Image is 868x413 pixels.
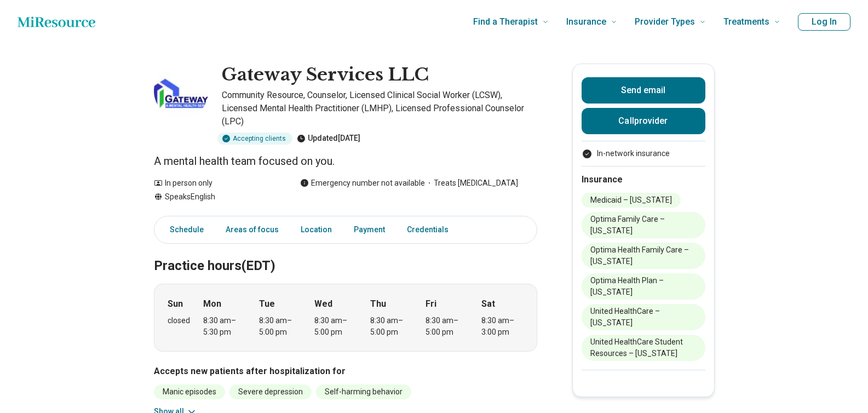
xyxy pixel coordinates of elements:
[370,315,412,338] div: 8:30 am – 5:00 pm
[203,297,221,311] strong: Mon
[217,133,292,145] div: Accepting clients
[168,315,190,326] div: closed
[582,148,705,159] ul: Payment options
[370,297,386,311] strong: Thu
[154,191,278,203] div: Speaks English
[582,108,705,134] button: Callprovider
[154,365,537,378] h3: Accepts new patients after hospitalization for
[154,231,537,276] h2: Practice hours (EDT)
[168,297,183,311] strong: Sun
[314,315,357,338] div: 8:30 am – 5:00 pm
[582,243,705,269] li: Optima Health Family Care – [US_STATE]
[481,315,524,338] div: 8:30 am – 3:00 pm
[300,177,425,189] div: Emergency number not available
[347,219,392,241] a: Payment
[723,14,769,30] span: Treatments
[635,14,695,30] span: Provider Types
[582,148,705,159] li: In-network insurance
[582,193,681,208] li: Medicaid – [US_STATE]
[259,297,275,311] strong: Tue
[154,385,225,399] li: Manic episodes
[316,385,411,399] li: Self-harming behavior
[18,11,95,33] a: Home page
[222,89,537,128] p: Community Resource, Counselor, Licensed Clinical Social Worker (LCSW), Licensed Mental Health Pra...
[154,153,537,169] p: A mental health team focused on you.
[426,315,468,338] div: 8:30 am – 5:00 pm
[566,14,606,30] span: Insurance
[798,13,850,31] button: Log In
[426,297,436,311] strong: Fri
[154,284,537,352] div: When does the program meet?
[294,219,338,241] a: Location
[582,273,705,300] li: Optima Health Plan – [US_STATE]
[154,64,209,118] img: Gateway Services LLC, Community Resource
[154,177,278,189] div: In person only
[473,14,538,30] span: Find a Therapist
[297,133,360,145] div: Updated [DATE]
[203,315,245,338] div: 8:30 am – 5:30 pm
[314,297,332,311] strong: Wed
[219,219,285,241] a: Areas of focus
[582,212,705,238] li: Optima Family Care – [US_STATE]
[259,315,301,338] div: 8:30 am – 5:00 pm
[229,385,312,399] li: Severe depression
[157,219,210,241] a: Schedule
[582,173,705,186] h2: Insurance
[400,219,462,241] a: Credentials
[481,297,495,311] strong: Sat
[582,77,705,104] button: Send email
[582,304,705,330] li: United HealthCare – [US_STATE]
[425,177,518,189] span: Treats [MEDICAL_DATA]
[222,64,429,87] h1: Gateway Services LLC
[582,335,705,361] li: United HealthCare Student Resources – [US_STATE]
